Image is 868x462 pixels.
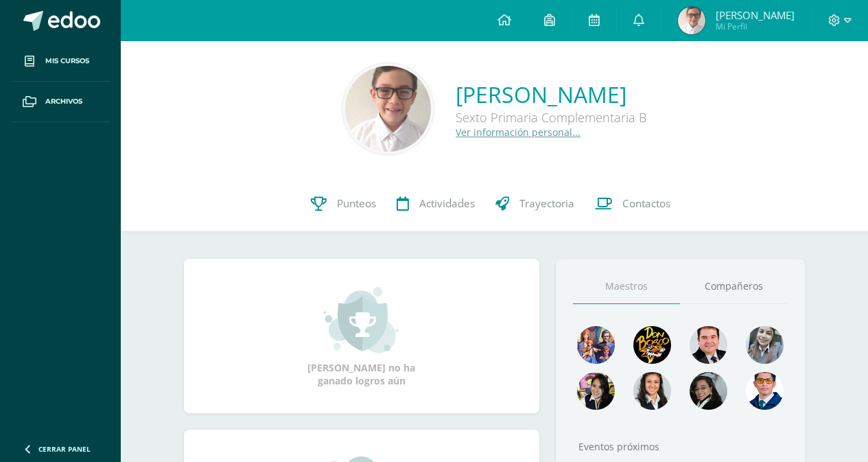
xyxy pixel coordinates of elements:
span: Cerrar panel [38,444,91,454]
img: a331eadefa70c611feec197e298d26ec.png [345,66,431,152]
a: Actividades [386,176,485,231]
span: Contactos [622,196,670,211]
span: [PERSON_NAME] [716,8,795,22]
img: 88256b496371d55dc06d1c3f8a5004f4.png [577,326,615,364]
a: Punteos [301,176,386,231]
img: achievement_small.png [324,286,399,354]
img: ddcb7e3f3dd5693f9a3e043a79a89297.png [577,372,615,410]
a: Ver información personal... [456,126,580,139]
a: Trayectoria [485,176,585,231]
a: Mis cursos [11,41,110,82]
img: 7e15a45bc4439684581270cc35259faa.png [633,372,671,410]
img: 79570d67cb4e5015f1d97fde0ec62c05.png [690,326,727,364]
a: Compañeros [680,269,788,304]
img: 6377130e5e35d8d0020f001f75faf696.png [690,372,727,410]
span: Archivos [45,96,82,107]
div: Eventos próximos [573,440,788,453]
span: Trayectoria [519,196,574,211]
a: Archivos [11,82,110,122]
img: 07eb4d60f557dd093c6c8aea524992b7.png [746,372,784,410]
img: b927c78c236c3cd35e9249daa4a1ec18.png [678,7,705,34]
img: 45bd7986b8947ad7e5894cbc9b781108.png [746,326,784,364]
span: Mis cursos [45,56,89,67]
div: Sexto Primaria Complementaria B [456,109,646,126]
a: Maestros [573,269,681,304]
img: 29fc2a48271e3f3676cb2cb292ff2552.png [633,326,671,364]
a: [PERSON_NAME] [456,80,646,109]
div: [PERSON_NAME] no ha ganado logros aún [293,286,430,387]
a: Contactos [585,176,681,231]
span: Mi Perfil [716,21,795,32]
span: Punteos [337,196,376,211]
span: Actividades [419,196,475,211]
